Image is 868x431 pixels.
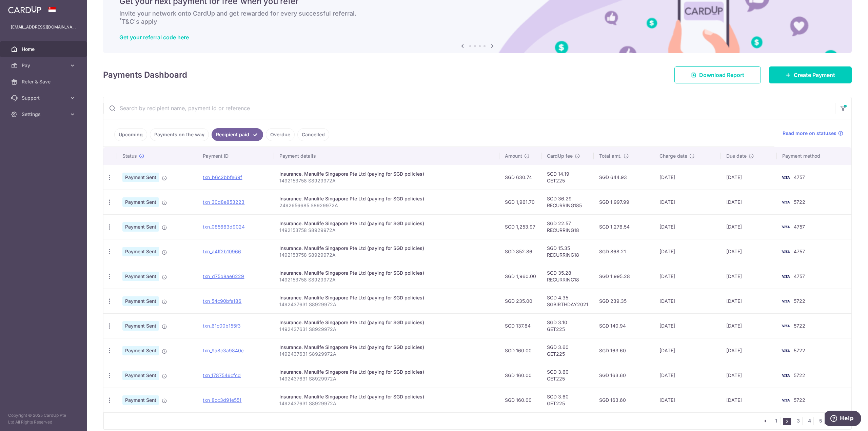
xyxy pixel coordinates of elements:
td: [DATE] [654,313,721,338]
a: Get your referral code here [119,34,189,41]
span: Payment Sent [122,247,159,256]
td: [DATE] [721,313,777,338]
a: Payments on the way [150,128,209,141]
span: Payment Sent [122,395,159,405]
td: SGD 235.00 [499,289,541,313]
iframe: Opens a widget where you can find more information [825,411,861,428]
span: 4757 [794,174,805,180]
a: txn_a4ff2b10966 [203,249,241,254]
td: SGD 160.00 [499,363,541,388]
td: [DATE] [721,338,777,363]
input: Search by recipient name, payment id or reference [103,97,835,119]
img: Bank Card [779,396,792,404]
span: 4757 [794,224,805,230]
td: SGD 1,997.99 [594,190,654,214]
td: [DATE] [654,388,721,412]
td: [DATE] [654,264,721,289]
span: Settings [22,111,66,118]
span: Download Report [699,71,744,79]
td: SGD 1,961.70 [499,190,541,214]
td: SGD 160.00 [499,338,541,363]
span: Refer & Save [22,78,66,85]
td: [DATE] [654,289,721,313]
td: SGD 3.60 GET225 [541,363,594,388]
td: SGD 163.60 [594,363,654,388]
td: [DATE] [721,388,777,412]
a: txn_9a8c3a9840c [203,348,244,353]
span: 5722 [794,323,805,329]
span: 5722 [794,397,805,403]
div: Insurance. Manulife Singapore Pte Ltd (paying for SGD policies) [279,344,494,351]
div: Insurance. Manulife Singapore Pte Ltd (paying for SGD policies) [279,369,494,375]
span: Charge date [659,153,687,159]
span: Due date [726,153,747,159]
div: Insurance. Manulife Singapore Pte Ltd (paying for SGD policies) [279,245,494,252]
a: 5 [816,417,825,425]
div: Insurance. Manulife Singapore Pte Ltd (paying for SGD policies) [279,294,494,301]
a: txn_54c90bfa186 [203,298,241,304]
td: SGD 852.86 [499,239,541,264]
td: [DATE] [721,239,777,264]
p: [EMAIL_ADDRESS][DOMAIN_NAME] [11,24,76,31]
td: SGD 630.74 [499,165,541,190]
td: [DATE] [654,239,721,264]
td: SGD 35.28 RECURRING18 [541,264,594,289]
td: SGD 15.35 RECURRING18 [541,239,594,264]
span: Amount [505,153,522,159]
span: Payment Sent [122,197,159,207]
img: Bank Card [779,347,792,355]
span: Pay [22,62,66,69]
span: 4757 [794,273,805,279]
h6: Invite your network onto CardUp and get rewarded for every successful referral. T&C's apply [119,9,835,26]
a: Cancelled [297,128,329,141]
td: SGD 1,960.00 [499,264,541,289]
p: 1492153758 S8929972A [279,177,494,184]
p: 1492153758 S8929972A [279,227,494,234]
img: CardUp [8,5,41,14]
td: [DATE] [654,165,721,190]
img: Bank Card [779,297,792,305]
td: [DATE] [721,264,777,289]
a: 1 [772,417,780,425]
p: 2492656685 S8929972A [279,202,494,209]
p: 1492153758 S8929972A [279,276,494,283]
img: Bank Card [779,248,792,256]
span: Payment Sent [122,296,159,306]
span: Support [22,95,66,101]
span: 5722 [794,348,805,353]
td: SGD 868.21 [594,239,654,264]
div: Insurance. Manulife Singapore Pte Ltd (paying for SGD policies) [279,171,494,177]
a: 4 [805,417,813,425]
span: CardUp fee [547,153,573,159]
a: txn_085663d9024 [203,224,245,230]
a: Create Payment [769,66,852,83]
td: [DATE] [721,165,777,190]
span: 5722 [794,199,805,205]
span: Payment Sent [122,346,159,355]
a: 3 [794,417,802,425]
span: Total amt. [599,153,622,159]
td: [DATE] [654,338,721,363]
td: SGD 3.60 GET225 [541,388,594,412]
span: Create Payment [794,71,835,79]
span: Payment Sent [122,173,159,182]
td: SGD 140.94 [594,313,654,338]
td: SGD 239.35 [594,289,654,313]
img: Bank Card [779,322,792,330]
a: txn_d75b8ae6229 [203,273,244,279]
li: 2 [783,418,791,425]
span: Payment Sent [122,272,159,281]
th: Payment ID [197,147,274,165]
th: Payment details [274,147,499,165]
a: txn_30d8e853223 [203,199,244,205]
a: txn_1787546cfcd [203,372,241,378]
div: Insurance. Manulife Singapore Pte Ltd (paying for SGD policies) [279,393,494,400]
p: 1492437631 S8929972A [279,301,494,308]
td: [DATE] [721,214,777,239]
td: SGD 137.84 [499,313,541,338]
img: Bank Card [779,223,792,231]
td: SGD 3.10 GET225 [541,313,594,338]
td: SGD 14.19 GET225 [541,165,594,190]
td: SGD 22.57 RECURRING18 [541,214,594,239]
